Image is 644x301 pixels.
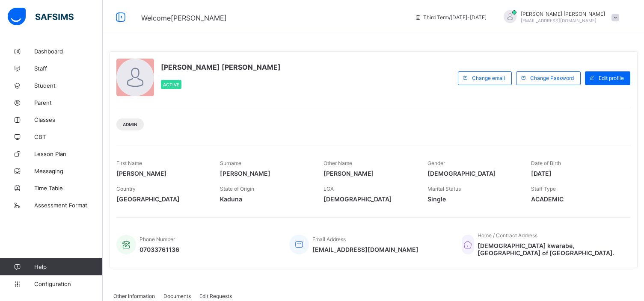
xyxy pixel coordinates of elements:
[116,170,207,177] span: [PERSON_NAME]
[531,160,561,166] span: Date of Birth
[139,246,179,253] span: 07033761136
[34,185,103,192] span: Time Table
[34,116,103,123] span: Classes
[220,186,254,192] span: State of Origin
[531,186,556,192] span: Staff Type
[472,75,505,81] span: Change email
[478,242,622,257] span: [DEMOGRAPHIC_DATA] kwarabe, [GEOGRAPHIC_DATA] of [GEOGRAPHIC_DATA].
[323,195,414,203] span: [DEMOGRAPHIC_DATA]
[8,8,74,26] img: safsims
[323,160,352,166] span: Other Name
[415,14,487,21] span: session/term information
[116,195,207,203] span: [GEOGRAPHIC_DATA]
[34,202,103,209] span: Assessment Format
[599,75,624,81] span: Edit profile
[427,170,518,177] span: [DEMOGRAPHIC_DATA]
[34,82,103,89] span: Student
[116,186,136,192] span: Country
[141,14,227,22] span: Welcome [PERSON_NAME]
[531,170,622,177] span: [DATE]
[220,160,241,166] span: Surname
[220,195,311,203] span: Kaduna
[113,293,155,299] span: Other Information
[495,10,623,24] div: FrancisVICTOR
[312,246,418,253] span: [EMAIL_ADDRESS][DOMAIN_NAME]
[123,122,137,127] span: Admin
[34,168,103,174] span: Messaging
[34,263,102,270] span: Help
[34,133,103,140] span: CBT
[478,232,537,239] span: Home / Contract Address
[521,18,597,23] span: [EMAIL_ADDRESS][DOMAIN_NAME]
[34,280,102,287] span: Configuration
[163,293,191,299] span: Documents
[427,160,445,166] span: Gender
[199,293,232,299] span: Edit Requests
[34,99,103,106] span: Parent
[220,170,311,177] span: [PERSON_NAME]
[531,195,622,203] span: ACADEMIC
[139,236,175,242] span: Phone Number
[116,160,142,166] span: First Name
[34,65,103,72] span: Staff
[163,82,179,87] span: Active
[161,63,281,71] span: [PERSON_NAME] [PERSON_NAME]
[530,75,574,81] span: Change Password
[34,48,103,55] span: Dashboard
[34,150,103,157] span: Lesson Plan
[427,186,461,192] span: Marital Status
[323,170,414,177] span: [PERSON_NAME]
[427,195,518,203] span: Single
[312,236,346,242] span: Email Address
[323,186,334,192] span: LGA
[521,11,605,17] span: [PERSON_NAME] [PERSON_NAME]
